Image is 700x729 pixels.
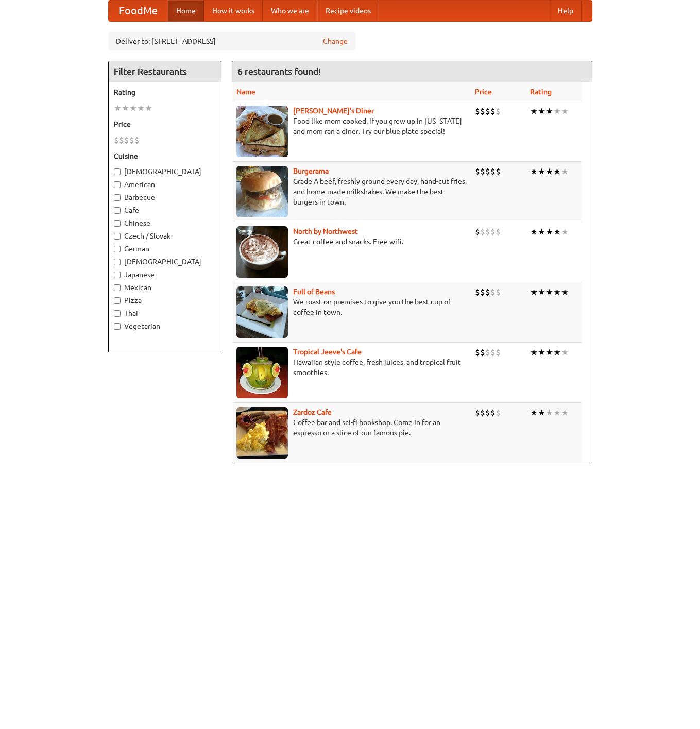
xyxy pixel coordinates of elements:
[114,220,121,227] input: Chinese
[530,106,538,117] li: ★
[553,106,561,117] li: ★
[561,347,569,358] li: ★
[561,166,569,177] li: ★
[553,286,561,298] li: ★
[114,257,216,267] label: [DEMOGRAPHIC_DATA]
[114,218,216,228] label: Chinese
[114,168,121,175] input: [DEMOGRAPHIC_DATA]
[545,226,553,238] li: ★
[114,310,121,317] input: Thai
[561,286,569,298] li: ★
[490,407,496,418] li: $
[538,226,545,238] li: ★
[561,106,569,117] li: ★
[109,61,221,82] h4: Filter Restaurants
[485,286,490,298] li: $
[490,106,496,117] li: $
[530,88,552,96] a: Rating
[168,1,204,21] a: Home
[485,347,490,358] li: $
[129,103,137,114] li: ★
[129,134,134,146] li: $
[137,103,145,114] li: ★
[114,259,121,265] input: [DEMOGRAPHIC_DATA]
[124,134,129,146] li: $
[480,226,485,238] li: $
[114,207,121,214] input: Cafe
[114,194,121,201] input: Barbecue
[114,119,216,129] h5: Price
[553,166,561,177] li: ★
[114,166,216,177] label: [DEMOGRAPHIC_DATA]
[114,246,121,252] input: German
[293,227,358,235] a: North by Northwest
[236,236,467,247] p: Great coffee and snacks. Free wifi.
[119,134,124,146] li: $
[553,226,561,238] li: ★
[480,347,485,358] li: $
[490,226,496,238] li: $
[496,226,501,238] li: $
[538,106,545,117] li: ★
[480,106,485,117] li: $
[114,205,216,215] label: Cafe
[475,407,480,418] li: $
[545,166,553,177] li: ★
[550,1,582,21] a: Help
[480,166,485,177] li: $
[293,167,329,175] a: Burgerama
[114,297,121,304] input: Pizza
[496,166,501,177] li: $
[114,103,122,114] li: ★
[114,192,216,202] label: Barbecue
[496,286,501,298] li: $
[538,407,545,418] li: ★
[114,308,216,318] label: Thai
[496,347,501,358] li: $
[317,1,379,21] a: Recipe videos
[114,244,216,254] label: German
[530,226,538,238] li: ★
[293,287,335,296] b: Full of Beans
[293,408,332,416] a: Zardoz Cafe
[114,282,216,293] label: Mexican
[545,106,553,117] li: ★
[293,107,374,115] a: [PERSON_NAME]'s Diner
[561,226,569,238] li: ★
[293,348,362,356] a: Tropical Jeeve's Cafe
[490,286,496,298] li: $
[114,179,216,190] label: American
[236,417,467,438] p: Coffee bar and sci-fi bookshop. Come in for an espresso or a slice of our famous pie.
[236,407,288,459] img: zardoz.jpg
[545,407,553,418] li: ★
[561,407,569,418] li: ★
[553,347,561,358] li: ★
[530,286,538,298] li: ★
[236,357,467,378] p: Hawaiian style coffee, fresh juices, and tropical fruit smoothies.
[496,106,501,117] li: $
[109,1,168,21] a: FoodMe
[530,166,538,177] li: ★
[553,407,561,418] li: ★
[475,106,480,117] li: $
[485,407,490,418] li: $
[114,87,216,97] h5: Rating
[530,407,538,418] li: ★
[485,106,490,117] li: $
[545,286,553,298] li: ★
[114,134,119,146] li: $
[323,36,348,46] a: Change
[485,166,490,177] li: $
[122,103,129,114] li: ★
[538,166,545,177] li: ★
[485,226,490,238] li: $
[236,347,288,398] img: jeeves.jpg
[236,286,288,338] img: beans.jpg
[114,323,121,330] input: Vegetarian
[496,407,501,418] li: $
[204,1,263,21] a: How it works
